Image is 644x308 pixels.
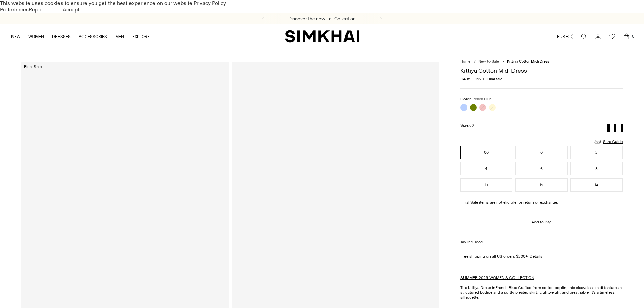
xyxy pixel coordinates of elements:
[44,6,98,13] button: Accept
[52,29,71,44] a: DRESSES
[460,200,558,205] strong: Final Sale items are not eligible for return or exchange.
[577,30,591,43] a: Open search modal
[570,178,623,192] button: 14
[460,146,513,159] button: 00
[620,30,633,43] a: Open cart modal
[460,59,623,64] nav: breadcrumbs
[460,254,623,259] div: Free shipping on all US orders $200+
[530,254,542,259] a: Details
[515,178,568,192] button: 12
[460,59,470,64] a: Home
[557,29,575,44] button: EUR €
[460,77,470,81] s: €435
[460,68,623,74] h1: Kittiya Cotton Midi Dress
[460,285,623,300] p: The Kittiya Dress in Crafted from cotton poplin, this sleeveless midi features a structured bodic...
[285,30,359,43] a: SIMKHAI
[11,29,20,44] a: NEW
[570,162,623,175] button: 8
[474,59,476,64] div: /
[460,240,623,244] div: Tax included.
[460,123,474,128] label: Size:
[478,59,499,64] a: New to Sale
[460,162,513,175] button: 4
[515,146,568,159] button: 0
[132,29,150,44] a: EXPLORE
[29,6,44,13] button: Reject
[531,220,552,224] span: Add to Bag
[472,97,492,101] span: French Blue
[507,59,549,64] span: Kittiya Cotton Midi Dress
[460,97,492,101] label: Color:
[495,285,518,290] strong: French Blue.
[28,29,44,44] a: WOMEN
[503,59,504,64] div: /
[115,29,124,44] a: MEN
[460,214,623,230] button: Add to Bag
[630,33,636,39] span: 0
[474,77,484,81] span: €220
[469,123,474,128] span: 00
[79,29,107,44] a: ACCESSORIES
[460,275,534,280] a: SUMMER 2025 WOMEN'S COLLECTION
[591,30,605,43] a: Go to the account page
[288,16,356,22] a: Discover the new Fall Collection
[460,178,513,192] button: 10
[570,146,623,159] button: 2
[515,162,568,175] button: 6
[594,137,623,146] a: Size Guide
[605,30,619,43] a: Wishlist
